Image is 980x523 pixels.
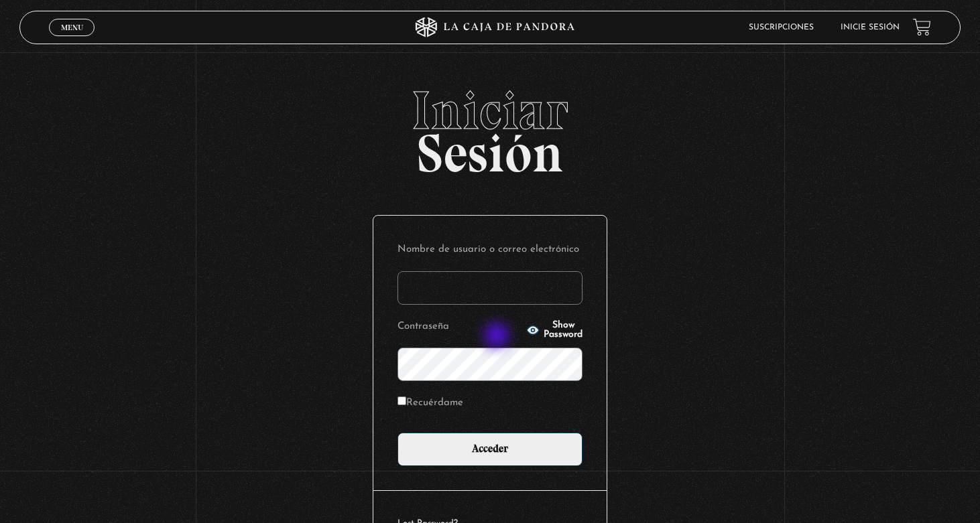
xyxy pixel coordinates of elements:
span: Iniciar [19,84,961,137]
input: Recuérdame [397,396,406,405]
a: Inicie sesión [841,23,900,31]
input: Acceder [397,433,583,466]
span: Show Password [544,321,583,340]
a: View your shopping cart [913,18,931,36]
span: Cerrar [56,34,88,44]
label: Nombre de usuario o correo electrónico [397,240,583,260]
label: Contraseña [397,317,522,338]
h2: Sesión [19,84,961,169]
label: Recuérdame [397,393,463,414]
span: Menu [61,23,83,31]
a: Suscripciones [749,23,814,31]
button: Show Password [526,321,583,340]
